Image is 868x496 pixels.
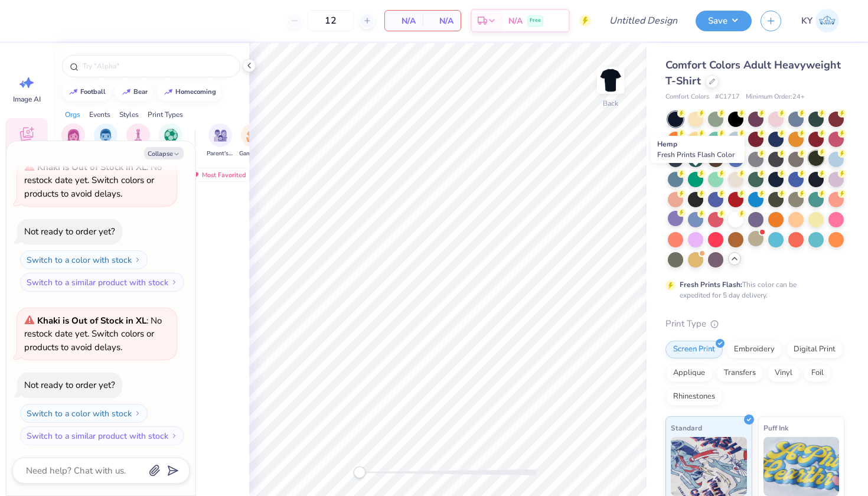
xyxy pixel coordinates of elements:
span: N/A [392,15,416,27]
div: Embroidery [726,341,782,358]
span: Minimum Order: 24 + [746,92,805,102]
img: Game Day Image [246,129,260,142]
span: Comfort Colors Adult Heavyweight T-Shirt [665,58,841,88]
div: filter for Parent's Weekend [207,123,234,158]
div: Applique [665,364,713,382]
a: KY [796,9,844,32]
span: Parent's Weekend [207,149,234,158]
button: bear [115,83,153,101]
strong: Khaki is Out of Stock in XL [37,315,146,327]
img: Parent's Weekend Image [214,129,227,142]
button: filter button [93,123,119,158]
img: Kiersten York [815,9,839,32]
span: Image AI [13,94,41,104]
img: Switch to a similar product with stock [171,279,178,286]
strong: Khaki is Out of Stock in XL [37,161,146,173]
span: Puff Ink [763,422,788,434]
span: Comfort Colors [665,92,709,102]
div: Events [89,109,110,120]
div: football [80,89,106,95]
button: Switch to a color with stock [20,404,148,423]
img: Switch to a color with stock [134,410,141,417]
img: Puff Ink [763,437,840,496]
button: Switch to a similar product with stock [20,273,184,292]
div: Screen Print [665,341,723,358]
div: Not ready to order yet? [24,226,115,237]
div: Accessibility label [354,466,366,478]
div: filter for Fraternity [93,123,119,158]
div: Most Favorited [185,168,252,182]
button: homecoming [157,83,221,101]
img: Club Image [132,129,145,142]
button: Save [696,11,752,31]
span: N/A [508,15,523,27]
div: Hemp [651,136,745,163]
div: Print Types [148,109,183,120]
button: Switch to a color with stock [20,250,148,269]
button: filter button [126,123,150,158]
img: Standard [671,437,747,496]
div: Vinyl [767,364,800,382]
div: Styles [119,109,139,120]
div: Back [603,98,618,109]
span: KY [801,14,812,28]
div: bear [133,89,148,95]
input: – – [308,10,354,31]
button: filter button [61,123,85,158]
div: filter for Sports [159,123,182,158]
img: Fraternity Image [99,129,112,142]
button: filter button [207,123,234,158]
div: Transfers [716,364,763,382]
div: Orgs [65,109,80,120]
img: Sports Image [164,129,178,142]
span: Fresh Prints Flash Color [657,150,735,159]
button: Switch to a similar product with stock [20,426,184,445]
img: trend_line.gif [122,89,131,96]
div: Digital Print [786,341,843,358]
span: # C1717 [715,92,740,102]
div: filter for Sorority [61,123,85,158]
div: filter for Club [126,123,150,158]
img: Back [599,68,622,92]
img: Switch to a similar product with stock [171,432,178,439]
img: Switch to a color with stock [134,256,141,263]
div: homecoming [175,89,216,95]
div: This color can be expedited for 5 day delivery. [680,279,825,301]
div: filter for Game Day [239,123,266,158]
span: N/A [430,15,453,27]
div: Foil [804,364,831,382]
input: Untitled Design [600,9,687,32]
button: filter button [239,123,266,158]
div: Print Type [665,317,844,331]
div: Rhinestones [665,388,723,406]
img: trend_line.gif [68,89,78,96]
button: Collapse [144,147,184,159]
span: Free [530,17,541,25]
img: trend_line.gif [164,89,173,96]
span: Standard [671,422,702,434]
div: Not ready to order yet? [24,379,115,391]
span: : No restock date yet. Switch colors or products to avoid delays. [24,161,162,200]
span: Game Day [239,149,266,158]
span: : No restock date yet. Switch colors or products to avoid delays. [24,315,162,353]
strong: Fresh Prints Flash: [680,280,742,289]
button: football [62,83,111,101]
input: Try "Alpha" [81,60,233,72]
button: filter button [159,123,182,158]
img: Sorority Image [67,129,80,142]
